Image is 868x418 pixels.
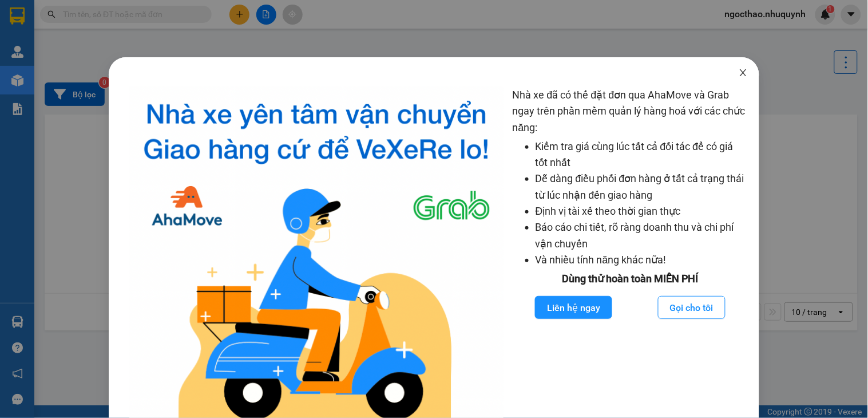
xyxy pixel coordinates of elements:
span: close [739,68,748,77]
li: Và nhiều tính năng khác nữa! [536,252,748,268]
li: Kiểm tra giá cùng lúc tất cả đối tác để có giá tốt nhất [536,139,748,171]
button: Close [727,57,759,89]
li: Báo cáo chi tiết, rõ ràng doanh thu và chi phí vận chuyển [536,219,748,252]
span: Liên hệ ngay [547,301,600,315]
li: Dễ dàng điều phối đơn hàng ở tất cả trạng thái từ lúc nhận đến giao hàng [536,171,748,203]
li: Định vị tài xế theo thời gian thực [536,203,748,219]
div: Dùng thử hoàn toàn MIỄN PHÍ [513,271,748,287]
span: Gọi cho tôi [670,301,714,315]
button: Liên hệ ngay [535,296,612,319]
button: Gọi cho tôi [658,296,726,319]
